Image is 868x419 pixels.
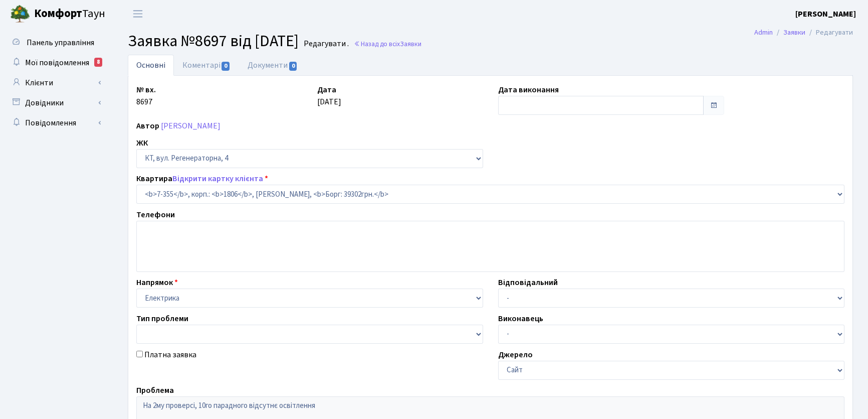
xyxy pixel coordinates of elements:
a: Відкрити картку клієнта [172,173,263,184]
label: Телефони [136,209,175,221]
a: Довідники [5,93,105,113]
label: Напрямок [136,276,178,289]
a: [PERSON_NAME] [161,120,221,131]
a: Документи [239,55,306,76]
a: Основні [128,55,174,76]
a: Назад до всіхЗаявки [354,39,421,49]
div: 8 [94,58,102,67]
label: № вх. [136,84,156,96]
label: ЖК [136,137,148,149]
b: Комфорт [34,6,82,22]
span: Таун [34,6,105,23]
label: Автор [136,120,159,132]
a: Коментарі [174,55,239,76]
span: Панель управління [27,37,94,48]
label: Дата виконання [498,84,559,96]
div: [DATE] [310,84,491,115]
a: Панель управління [5,33,105,53]
label: Дата [317,84,336,96]
label: Джерело [498,349,533,361]
button: Переключити навігацію [125,6,150,22]
a: Повідомлення [5,113,105,133]
li: Редагувати [805,27,853,38]
a: Мої повідомлення8 [5,53,105,73]
select: ) [136,185,844,204]
label: Відповідальний [498,276,558,289]
a: Admin [754,27,773,38]
label: Тип проблеми [136,313,188,325]
span: Заявка №8697 від [DATE] [128,30,299,53]
label: Проблема [136,384,174,396]
a: Клієнти [5,73,105,93]
span: 0 [289,62,297,71]
label: Квартира [136,173,268,185]
label: Платна заявка [144,349,196,361]
img: logo.png [10,4,30,24]
span: Заявки [400,39,421,49]
nav: breadcrumb [739,22,868,43]
span: Мої повідомлення [25,57,89,68]
span: 0 [222,62,230,71]
b: [PERSON_NAME] [795,9,856,20]
small: Редагувати . [302,39,349,49]
a: [PERSON_NAME] [795,8,856,20]
label: Виконавець [498,313,543,325]
div: 8697 [129,84,310,115]
a: Заявки [783,27,805,38]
